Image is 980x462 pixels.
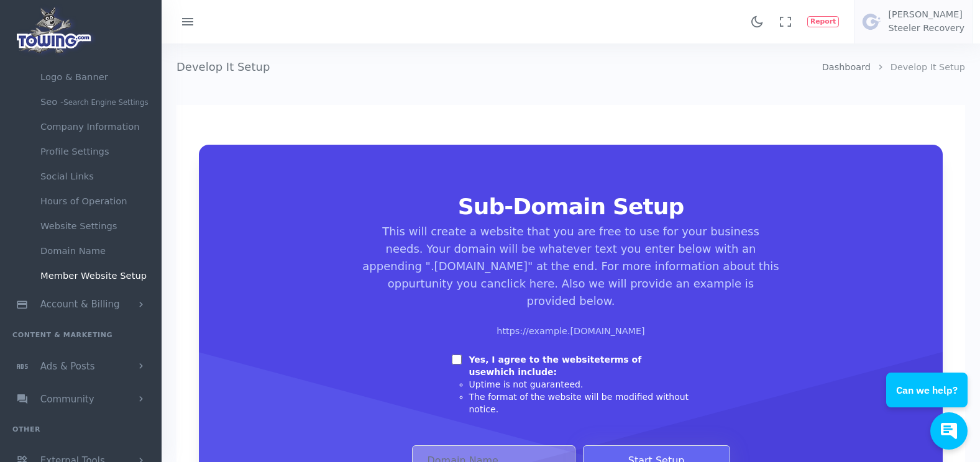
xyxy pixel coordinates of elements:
a: Website Settings [31,214,162,238]
label: Yes, I agree to the website which include: [469,353,690,378]
li: Develop It Setup [871,61,965,75]
h2: Sub-Domain Setup [229,194,913,219]
a: Member Website Setup [31,263,162,288]
span: example [529,326,567,336]
button: Report [807,16,840,27]
span: Account & Billing [40,299,120,310]
h5: [PERSON_NAME] [888,10,964,20]
h6: Steeler Recovery [888,24,964,34]
a: terms of use [469,355,642,377]
img: user-image [862,12,882,32]
a: Logo & Banner [31,65,162,89]
a: Dashboard [822,62,871,72]
iframe: Conversations [877,338,980,462]
p: This will create a website that you are free to use for your business needs. Your domain will be ... [362,223,780,310]
li: The format of the website will be modified without notice. [469,391,690,415]
p: https:// .[DOMAIN_NAME] [229,325,913,338]
a: Seo -Search Engine Settings [31,89,162,114]
a: click here [501,277,555,290]
h4: Develop It Setup [176,43,822,90]
a: Social Links [31,164,162,189]
a: Hours of Operation [31,189,162,214]
a: Domain Name [31,238,162,263]
img: logo [12,4,96,57]
span: Ads & Posts [40,361,95,372]
span: Community [40,394,94,405]
li: Uptime is not guaranteed. [469,378,690,391]
a: Company Information [31,114,162,139]
small: Search Engine Settings [63,98,148,107]
a: Profile Settings [31,139,162,164]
